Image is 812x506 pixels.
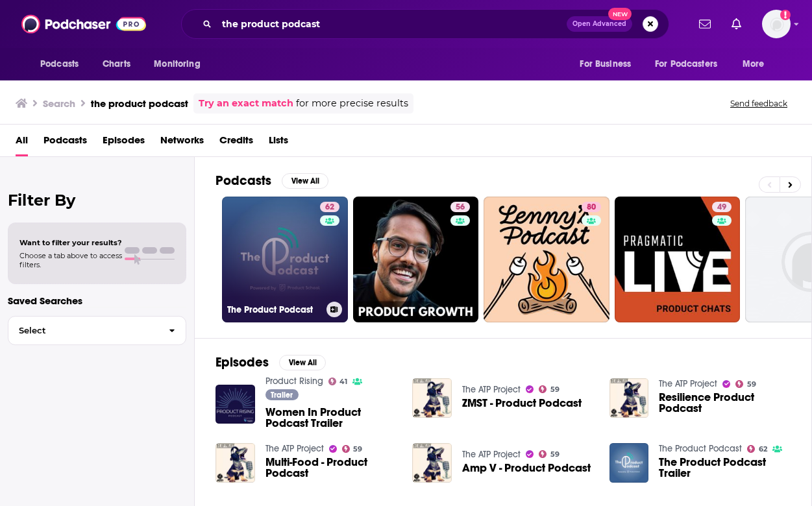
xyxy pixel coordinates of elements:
[43,97,75,110] h3: Search
[271,391,293,399] span: Trailer
[412,378,452,418] img: ZMST - Product Podcast
[659,392,791,414] a: Resilience Product Podcast
[747,445,767,453] a: 62
[780,10,791,20] svg: Add a profile image
[19,238,122,247] span: Want to filter your results?
[160,130,204,156] a: Networks
[296,96,408,111] span: for more precise results
[215,354,326,370] a: EpisodesView All
[339,379,347,385] span: 41
[655,55,717,73] span: For Podcasters
[265,376,323,387] a: Product Rising
[762,10,791,38] img: User Profile
[450,202,470,212] a: 56
[462,449,521,460] a: The ATP Project
[342,445,363,453] a: 59
[462,398,582,409] a: ZMST - Product Podcast
[759,446,767,452] span: 62
[747,381,756,387] span: 59
[735,380,756,388] a: 59
[733,52,781,77] button: open menu
[215,385,255,424] img: Women In Product Podcast Trailer
[282,173,328,189] button: View All
[43,130,87,156] span: Podcasts
[31,52,95,77] button: open menu
[659,457,791,479] a: The Product Podcast Trailer
[154,55,200,73] span: Monitoring
[199,96,293,111] a: Try an exact match
[694,13,716,35] a: Show notifications dropdown
[219,130,253,156] a: Credits
[539,385,560,393] a: 59
[608,8,632,20] span: New
[103,55,130,73] span: Charts
[762,10,791,38] button: Show profile menu
[571,52,647,77] button: open menu
[743,55,765,73] span: More
[91,97,188,110] h3: the product podcast
[181,9,669,39] div: Search podcasts, credits, & more...
[215,443,255,483] img: Multi-Food - Product Podcast
[8,316,186,345] button: Select
[456,201,465,214] span: 56
[103,130,145,156] a: Episodes
[217,14,567,34] input: Search podcasts, credits, & more...
[550,387,560,392] span: 59
[8,295,186,307] p: Saved Searches
[659,378,717,389] a: The ATP Project
[16,130,28,156] a: All
[265,407,397,429] a: Women In Product Podcast Trailer
[269,130,288,156] a: Lists
[265,443,324,454] a: The ATP Project
[328,378,348,385] a: 41
[539,450,560,458] a: 59
[762,10,791,38] span: Logged in as cmand-c
[265,457,397,479] a: Multi-Food - Product Podcast
[462,463,591,474] a: Amp V - Product Podcast
[659,443,742,454] a: The Product Podcast
[320,202,339,212] a: 62
[646,52,736,77] button: open menu
[462,384,521,395] a: The ATP Project
[353,446,362,452] span: 59
[227,304,321,315] h3: The Product Podcast
[615,197,741,322] a: 49
[572,21,626,27] span: Open Advanced
[222,197,348,322] a: 62The Product Podcast
[550,452,560,457] span: 59
[94,52,138,77] a: Charts
[484,197,609,322] a: 80
[580,55,631,73] span: For Business
[609,443,649,483] img: The Product Podcast Trailer
[567,16,632,32] button: Open AdvancedNew
[215,354,269,370] h2: Episodes
[21,12,146,36] img: Podchaser - Follow, Share and Rate Podcasts
[726,13,746,35] a: Show notifications dropdown
[412,443,452,483] img: Amp V - Product Podcast
[587,201,596,214] span: 80
[19,251,122,269] span: Choose a tab above to access filters.
[8,326,158,335] span: Select
[582,202,601,212] a: 80
[726,98,791,109] button: Send feedback
[712,202,732,212] a: 49
[215,173,328,189] a: PodcastsView All
[325,201,334,214] span: 62
[609,378,649,418] img: Resilience Product Podcast
[279,355,326,370] button: View All
[215,173,271,189] h2: Podcasts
